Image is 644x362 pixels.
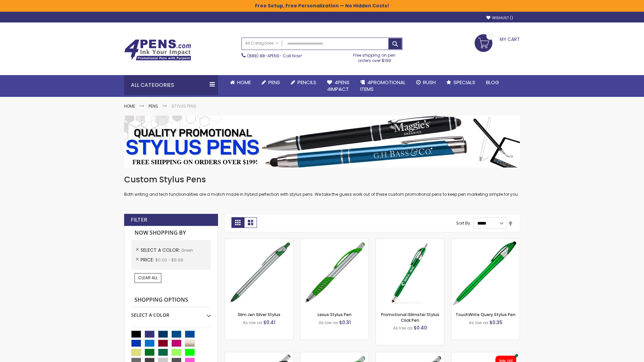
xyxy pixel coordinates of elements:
[486,79,499,86] span: Blog
[124,174,520,197] div: Both writing and tech functionalities are a match made in hybrid perfection with stylus pens. We ...
[298,79,316,86] span: Pencils
[423,79,436,86] span: Rush
[360,79,406,93] span: 4PROMOTIONAL ITEMS
[242,38,282,49] a: All Categories
[441,75,481,90] a: Specials
[131,226,211,240] strong: Now Shopping by
[451,239,520,307] img: TouchWrite Query Stylus Pen-Green
[455,312,516,317] a: TouchWrite Query Stylus Pen
[486,15,513,20] a: Wishlist
[245,41,279,46] span: All Categories
[453,79,475,86] span: Specials
[376,239,444,307] img: Promotional iSlimster Stylus Click Pen-Green
[138,275,158,281] span: Clear All
[124,39,191,61] img: 4Pens Custom Pens and Promotional Products
[124,103,135,109] a: Home
[155,257,183,263] span: $0.00 - $9.99
[124,174,520,185] h1: Custom Stylus Pens
[376,352,444,358] a: Lexus Metallic Stylus Pen-Green
[149,103,158,109] a: Pens
[135,273,161,283] a: Clear All
[381,312,439,323] a: Promotional iSlimster Stylus Click Pen
[263,319,275,326] span: $0.41
[225,75,256,90] a: Home
[124,116,520,168] img: Stylus Pens
[268,79,280,86] span: Pens
[414,324,427,331] span: $0.40
[489,319,502,326] span: $0.35
[231,217,244,228] strong: Grid
[469,320,488,325] span: As low as
[327,79,350,93] span: 4Pens 4impact
[225,239,293,244] a: Slim Jen Silver Stylus-Green
[243,320,262,325] span: As low as
[322,75,355,97] a: 4Pens4impact
[456,220,470,226] label: Sort By
[181,247,193,253] span: Green
[124,75,218,95] div: All Categories
[141,256,155,263] span: Price
[238,312,280,317] a: Slim Jen Silver Stylus
[285,75,322,90] a: Pencils
[131,293,211,307] strong: Shopping Options
[355,75,411,97] a: 4PROMOTIONALITEMS
[247,53,279,59] a: (888) 88-4PENS
[346,50,403,63] div: Free shipping on pen orders over $199
[318,312,352,317] a: Lexus Stylus Pen
[319,320,338,325] span: As low as
[247,53,302,59] span: - Call Now!
[301,239,369,244] a: Lexus Stylus Pen-Green
[171,103,196,109] strong: Stylus Pens
[301,239,369,307] img: Lexus Stylus Pen-Green
[376,239,444,244] a: Promotional iSlimster Stylus Click Pen-Green
[131,307,211,318] div: Select A Color
[225,352,293,358] a: Boston Stylus Pen-Green
[451,239,520,244] a: TouchWrite Query Stylus Pen-Green
[451,352,520,358] a: iSlimster II - Full Color-Green
[393,325,413,331] span: As low as
[301,352,369,358] a: Boston Silver Stylus Pen-Green
[141,247,181,253] span: Select A Color
[481,75,504,90] a: Blog
[237,79,251,86] span: Home
[411,75,441,90] a: Rush
[339,319,351,326] span: $0.31
[225,239,293,307] img: Slim Jen Silver Stylus-Green
[131,216,147,224] strong: Filter
[256,75,285,90] a: Pens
